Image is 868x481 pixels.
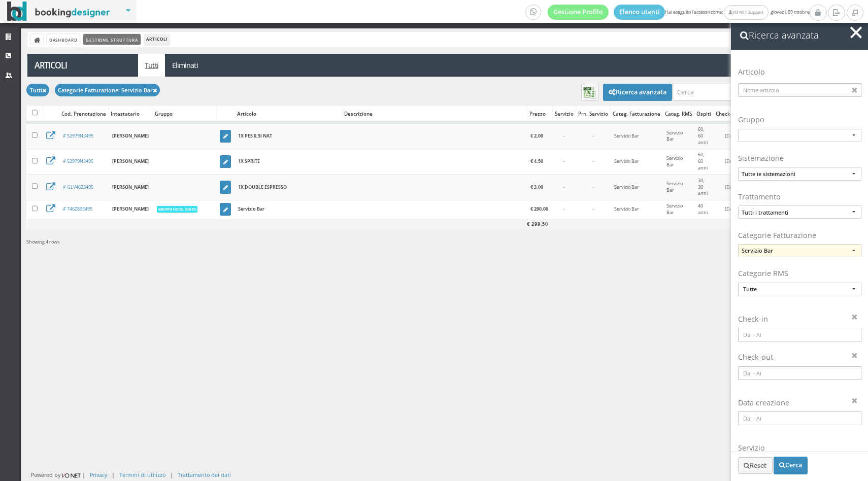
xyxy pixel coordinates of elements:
div: Categ. Fatturazione [611,107,662,121]
td: - [552,122,576,149]
img: csv-file.png [583,86,596,99]
a: Eliminati [165,54,205,77]
a: Privacy [90,471,107,478]
span: Tutti i trattamenti [742,209,849,216]
b: 1X PES 0,5l NAT [238,132,272,139]
div: Ospiti [694,107,713,121]
input: Cerca [672,84,754,100]
td: [DATE] [714,149,751,175]
span: Tutte [743,285,856,293]
td: - [576,149,611,175]
td: - [576,122,611,149]
td: Servizio Bar [611,175,663,200]
td: [DATE] [714,122,751,149]
div: Articolo [235,107,342,121]
input: Dal - Al [738,328,861,341]
td: 60, 60 anni [694,149,714,175]
input: Dal - Al [738,411,861,425]
td: Servizio Bar [663,122,694,149]
div: | [112,471,115,478]
td: Servizio Bar [663,200,694,219]
div: | [170,471,173,478]
span: Hai eseguito l'accesso come: giovedì, 09 ottobre [525,5,810,20]
span: Tutte le sistemazioni [742,170,849,178]
button: Tutte [738,283,861,296]
a: Dashboard [47,34,80,45]
td: [DATE] [714,200,751,219]
button: Servizio Bar [738,244,861,257]
div: Prn. Servizio [576,107,610,121]
td: 30, 30 anni [694,175,714,200]
b: 1X DOUBLE ESPRESSO [238,184,287,190]
div: Categ. RMS [663,107,694,121]
div: € 299,50 [527,221,552,228]
h4: Gruppo [738,115,861,124]
h4: Trattamento [738,192,861,201]
td: - [576,175,611,200]
div: Check-in [714,107,750,121]
h4: Servizio [738,443,861,452]
td: - [576,200,611,219]
div: Descrizione [342,107,527,121]
b: Servizio Bar [238,205,264,212]
b: [PERSON_NAME] [112,132,149,139]
td: Servizio Bar [663,175,694,200]
a: Termini di utilizzo [119,471,165,478]
h2: Ricerca avanzata [731,21,868,50]
h4: Check-in [738,315,861,323]
button: Reset [738,457,773,474]
td: [DATE] [714,175,751,200]
li: Articoli [144,34,170,45]
button: Tutti [26,84,49,96]
input: Nome articolo [738,83,861,97]
a: # GLV4623495 [63,184,93,190]
td: 40 anni [694,200,714,219]
b: [PERSON_NAME] [112,205,149,212]
div: Servizio [553,107,576,121]
img: BookingDesigner.com [7,2,110,21]
td: Servizio Bar [611,122,663,149]
b: € 2,00 [530,132,543,139]
a: # 52979N3495 [63,158,93,164]
button: Tutti i trattamenti [738,205,861,219]
input: Dal - Al [738,366,861,380]
div: Gruppo [153,107,216,121]
td: - [552,200,576,219]
a: Articoli [27,54,132,77]
span: Servizio Bar [742,247,849,254]
a: # 746Z893495 [63,205,92,212]
td: Servizio Bar [611,149,663,175]
h4: Categorie RMS [738,269,861,278]
a: Tutti [138,54,165,77]
a: # 52979N3495 [63,132,93,139]
div: Intestatario [109,107,152,121]
a: Gestione Profilo [548,5,609,20]
button: Ricerca avanzata [603,84,672,101]
b: [PERSON_NAME] [112,158,149,164]
h4: Data creazione [738,398,861,407]
b: € 4,50 [530,158,543,164]
td: 60, 60 anni [694,122,714,149]
button: Tutte le sistemazioni [738,167,861,180]
button: Cerca [774,457,808,474]
img: ionet_small_logo.png [60,471,82,479]
h4: Sistemazione [738,154,861,162]
td: Servizio Bar [663,149,694,175]
a: Gestione Struttura [83,34,140,45]
div: Prezzo [527,107,552,121]
a: I/O NET Support [724,5,768,20]
button: Download dei risultati in formato CSV [581,84,598,101]
h4: Categorie Fatturazione [738,231,861,239]
b: € 290,00 [530,205,548,212]
b: 1X SPRITE [238,158,260,164]
b: € 3,00 [530,184,543,190]
a: Trattamento dei dati [178,471,231,478]
button: Categorie Fatturazione: Servizio Bar [55,84,160,96]
div: Cod. Prenotazione [59,107,108,121]
td: Servizio Bar [611,200,663,219]
td: - [552,175,576,200]
a: Elenco utenti [614,5,665,20]
span: Showing 4 rows [26,238,59,245]
h4: Check-out [738,353,861,361]
b: GRUPPO FISTEL [DATE] [158,207,196,212]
